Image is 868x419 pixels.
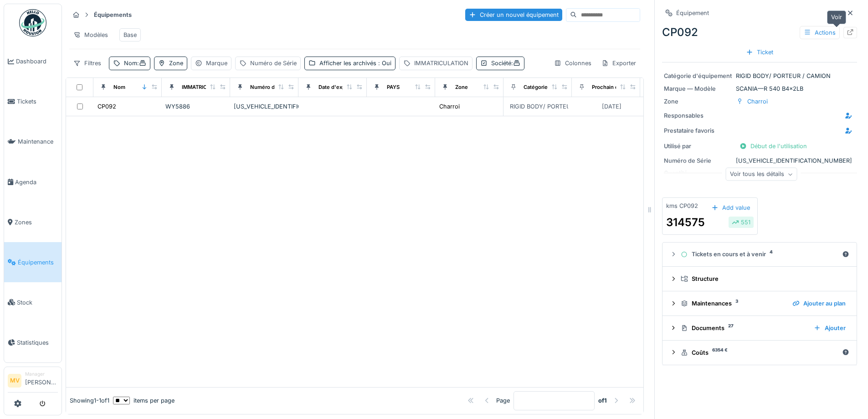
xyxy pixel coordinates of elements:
[681,274,846,283] div: Structure
[732,218,750,227] div: 551
[18,258,58,267] span: Équipements
[789,297,849,310] div: Ajouter au plan
[664,111,732,120] div: Responsables
[496,396,510,405] div: Page
[664,156,732,165] div: Numéro de Série
[810,322,849,334] div: Ajouter
[800,26,840,39] div: Actions
[664,72,732,80] div: Catégorie d'équipement
[17,298,58,307] span: Stock
[666,246,853,263] summary: Tickets en cours et à venir4
[676,9,709,17] div: Équipement
[124,59,146,67] div: Nom
[664,84,732,93] div: Marque — Modèle
[465,9,562,21] div: Créer un nouvel équipement
[17,338,58,347] span: Statistiques
[664,72,855,80] div: RIGID BODY/ PORTEUR / CAMION
[4,41,62,82] a: Dashboard
[113,396,175,405] div: items per page
[662,24,857,41] div: CP092
[827,10,846,24] div: Voir
[550,57,596,70] div: Colonnes
[4,122,62,162] a: Maintenance
[681,324,806,332] div: Documents
[597,57,640,70] div: Exporter
[25,371,58,390] li: [PERSON_NAME]
[681,299,785,308] div: Maintenances
[319,59,391,67] div: Afficher les archivés
[666,344,853,361] summary: Coûts6354 €
[182,83,229,91] div: IMMATRICULATION
[376,60,391,67] span: : Oui
[16,57,58,66] span: Dashboard
[18,137,58,146] span: Maintenance
[510,102,605,111] div: RIGID BODY/ PORTEUR / CAMION
[4,202,62,242] a: Zones
[113,83,125,91] div: Nom
[666,202,698,210] div: kms CP092
[666,270,853,287] summary: Structure
[455,83,468,91] div: Zone
[592,83,638,91] div: Prochain entretien
[664,97,732,106] div: Zone
[250,59,297,67] div: Numéro de Série
[19,9,46,36] img: Badge_color-CXgf-gQk.svg
[25,371,58,378] div: Manager
[4,162,62,202] a: Agenda
[602,102,621,111] div: [DATE]
[206,59,227,67] div: Marque
[123,31,137,39] div: Base
[664,126,732,135] div: Prestataire favoris
[250,83,292,91] div: Numéro de Série
[747,97,768,106] div: Charroi
[681,250,838,259] div: Tickets en cours et à venir
[169,59,183,67] div: Zone
[666,320,853,336] summary: Documents27Ajouter
[69,57,105,70] div: Filtres
[414,59,468,67] div: IMMATRICULATION
[4,82,62,122] a: Tickets
[17,97,58,106] span: Tickets
[736,140,811,152] div: Début de l'utilisation
[69,28,112,41] div: Modèles
[165,102,226,111] div: WY5886
[664,156,855,165] div: [US_VEHICLE_IDENTIFICATION_NUMBER]
[4,282,62,322] a: Stock
[98,102,116,111] div: CP092
[8,371,58,393] a: MV Manager[PERSON_NAME]
[234,102,295,111] div: [US_VEHICLE_IDENTIFICATION_NUMBER]
[664,142,732,150] div: Utilisé par
[318,83,361,91] div: Date d'expiration
[524,83,587,91] div: Catégories d'équipement
[666,214,705,231] div: 314575
[137,60,146,67] span: :
[15,218,58,227] span: Zones
[726,168,797,181] div: Voir tous les détails
[70,396,109,405] div: Showing 1 - 1 of 1
[8,374,21,388] li: MV
[742,46,777,58] div: Ticket
[664,84,855,93] div: SCANIA — R 540 B4x2LB
[15,178,58,186] span: Agenda
[681,348,838,357] div: Coûts
[511,60,520,67] span: :
[666,295,853,312] summary: Maintenances3Ajouter au plan
[4,322,62,362] a: Statistiques
[708,202,754,214] div: Add value
[439,102,460,111] div: Charroi
[4,242,62,282] a: Équipements
[90,10,135,19] strong: Équipements
[491,59,520,67] div: Société
[598,396,607,405] strong: of 1
[387,83,400,91] div: PAYS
